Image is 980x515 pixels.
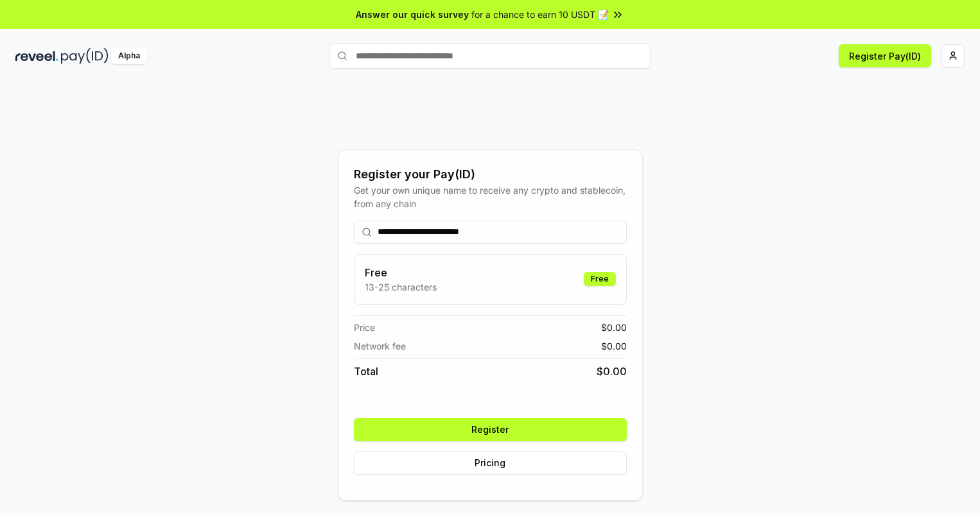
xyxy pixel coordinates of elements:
[15,48,58,64] img: reveel_dark
[601,321,627,334] span: $ 0.00
[365,265,437,280] h3: Free
[584,272,616,286] div: Free
[601,339,627,353] span: $ 0.00
[111,48,147,64] div: Alpha
[356,8,469,21] span: Answer our quick survey
[354,418,627,441] button: Register
[839,44,931,67] button: Register Pay(ID)
[354,364,378,379] span: Total
[471,8,609,21] span: for a chance to earn 10 USDT 📝
[354,321,375,334] span: Price
[354,183,627,210] div: Get your own unique name to receive any crypto and stablecoin, from any chain
[365,280,437,294] p: 13-25 characters
[597,364,627,379] span: $ 0.00
[61,48,109,64] img: pay_id
[354,452,627,475] button: Pricing
[354,165,627,183] div: Register your Pay(ID)
[354,339,406,353] span: Network fee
